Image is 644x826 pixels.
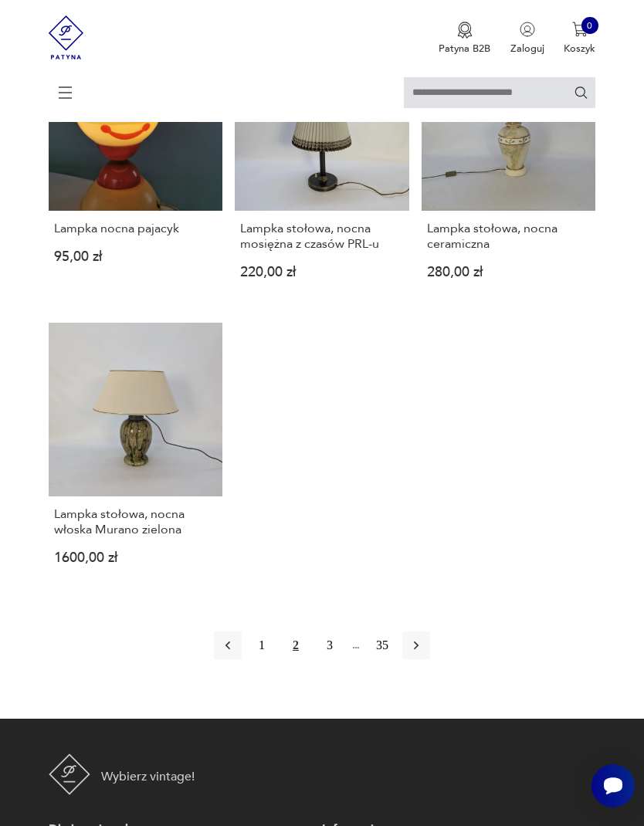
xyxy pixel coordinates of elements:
[439,42,490,56] p: Patyna B2B
[520,22,535,37] img: Ikonka użytkownika
[54,506,217,537] h3: Lampka stołowa, nocna włoska Murano zielona
[439,22,490,56] button: Patyna B2B
[510,42,544,56] p: Zaloguj
[54,553,217,564] p: 1600,00 zł
[282,631,310,659] button: 2
[581,17,598,34] div: 0
[240,221,403,252] h3: Lampka stołowa, nocna mosiężna z czasów PRL-u
[248,631,276,659] button: 1
[316,631,344,659] button: 3
[240,267,403,279] p: 220,00 zł
[422,37,596,303] a: Lampka stołowa, nocna ceramicznaLampka stołowa, nocna ceramiczna280,00 zł
[49,323,223,588] a: Lampka stołowa, nocna włoska Murano zielonaLampka stołowa, nocna włoska Murano zielona1600,00 zł
[572,22,588,37] img: Ikona koszyka
[101,767,195,786] p: Wybierz vintage!
[564,22,595,56] button: 0Koszyk
[49,37,223,303] a: Lampka nocna pajacykLampka nocna pajacyk95,00 zł
[564,42,595,56] p: Koszyk
[427,267,590,279] p: 280,00 zł
[457,22,473,39] img: Ikona medalu
[574,85,588,100] button: Szukaj
[49,753,90,795] img: Patyna - sklep z meblami i dekoracjami vintage
[510,22,544,56] button: Zaloguj
[439,22,490,56] a: Ikona medaluPatyna B2B
[235,37,409,303] a: Lampka stołowa, nocna mosiężna z czasów PRL-uLampka stołowa, nocna mosiężna z czasów PRL-u220,00 zł
[54,252,217,263] p: 95,00 zł
[368,631,396,659] button: 35
[54,221,217,236] h3: Lampka nocna pajacyk
[427,221,590,252] h3: Lampka stołowa, nocna ceramiczna
[591,764,635,807] iframe: Smartsupp widget button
